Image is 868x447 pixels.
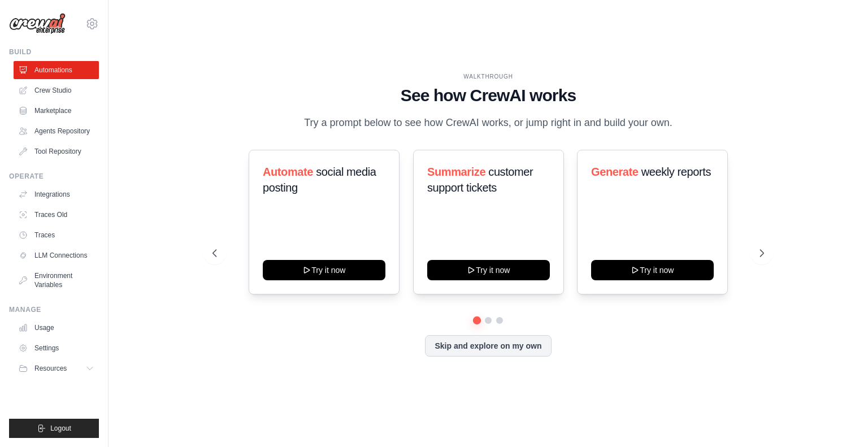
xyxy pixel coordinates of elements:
button: Logout [9,419,99,438]
button: Try it now [427,260,550,280]
a: Traces [14,226,99,244]
span: weekly reports [641,166,711,178]
span: Logout [50,424,71,433]
span: customer support tickets [427,166,533,194]
a: Usage [14,319,99,337]
a: Traces Old [14,206,99,224]
button: Try it now [263,260,385,280]
a: Marketplace [14,102,99,120]
a: LLM Connections [14,246,99,264]
a: Agents Repository [14,122,99,140]
div: Operate [9,172,99,181]
button: Skip and explore on my own [425,335,551,357]
h1: See how CrewAI works [212,85,764,106]
span: Summarize [427,166,485,178]
span: Resources [34,364,67,373]
button: Try it now [591,260,714,280]
div: Build [9,47,99,57]
img: Logo [9,13,66,34]
a: Integrations [14,185,99,203]
a: Automations [14,61,99,79]
div: WALKTHROUGH [212,72,764,81]
a: Crew Studio [14,81,99,99]
p: Try a prompt below to see how CrewAI works, or jump right in and build your own. [298,115,678,131]
a: Environment Variables [14,267,99,294]
a: Tool Repository [14,142,99,160]
span: Generate [591,166,639,178]
a: Settings [14,339,99,357]
div: Manage [9,305,99,314]
span: Automate [263,166,313,178]
button: Resources [14,359,99,377]
span: social media posting [263,166,376,194]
